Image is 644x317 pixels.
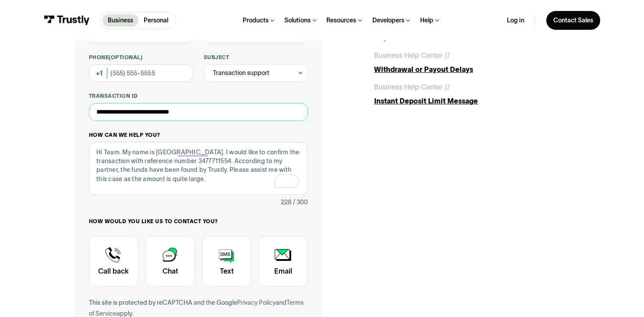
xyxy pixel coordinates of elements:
[281,197,291,207] div: 228
[293,197,308,207] div: / 300
[374,96,569,106] div: Instant Deposit Limit Message
[204,64,308,82] div: Transaction support
[89,218,308,225] label: How would you like us to contact you?
[89,54,193,61] label: Phone
[144,16,168,25] p: Personal
[109,54,142,60] span: (Optional)
[89,64,193,82] input: (555) 555-5555
[420,16,433,24] div: Help
[89,93,308,100] label: Transaction ID
[213,68,269,78] div: Transaction support
[44,15,90,25] img: Trustly Logo
[237,299,276,306] a: Privacy Policy
[326,16,356,24] div: Resources
[89,132,308,139] label: How can we help you?
[108,16,133,25] p: Business
[553,16,593,24] div: Contact Sales
[243,16,269,24] div: Products
[374,82,447,92] div: Business Help Center /
[372,16,404,24] div: Developers
[447,50,450,61] div: /
[103,14,138,27] a: Business
[138,14,173,27] a: Personal
[374,82,569,106] a: Business Help Center //Instant Deposit Limit Message
[546,11,600,30] a: Contact Sales
[204,54,308,61] label: Subject
[447,82,450,92] div: /
[374,64,569,75] div: Withdrawal or Payout Delays
[89,142,308,195] textarea: To enrich screen reader interactions, please activate Accessibility in Grammarly extension settings
[507,16,524,24] a: Log in
[374,50,569,75] a: Business Help Center //Withdrawal or Payout Delays
[374,50,447,61] div: Business Help Center /
[284,16,311,24] div: Solutions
